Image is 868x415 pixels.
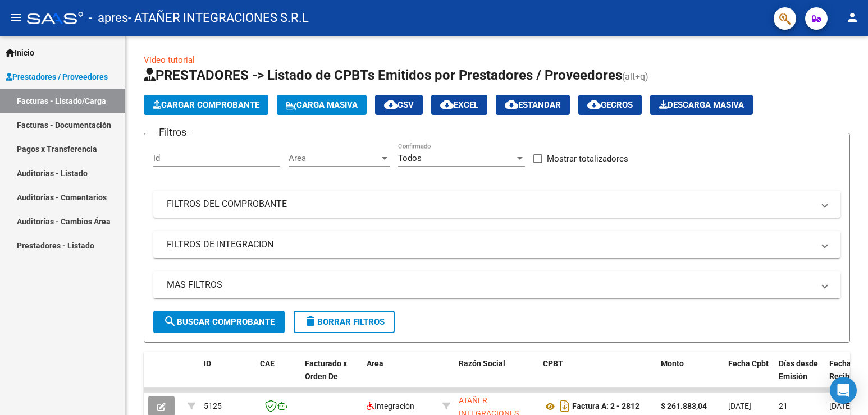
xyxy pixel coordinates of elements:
[384,100,414,110] span: CSV
[656,352,724,401] datatable-header-cell: Monto
[829,402,852,411] span: [DATE]
[496,95,570,115] button: Estandar
[6,71,108,83] span: Prestadores / Proveedores
[163,317,275,327] span: Buscar Comprobante
[144,95,268,115] button: Cargar Comprobante
[578,95,642,115] button: Gecros
[204,359,211,368] span: ID
[587,100,633,110] span: Gecros
[199,352,255,401] datatable-header-cell: ID
[622,71,648,82] span: (alt+q)
[300,352,362,401] datatable-header-cell: Facturado x Orden De
[774,352,825,401] datatable-header-cell: Días desde Emisión
[659,100,744,110] span: Descarga Masiva
[375,95,423,115] button: CSV
[153,231,840,258] mat-expansion-panel-header: FILTROS DE INTEGRACION
[505,100,561,110] span: Estandar
[459,359,505,368] span: Razón Social
[9,11,22,24] mat-icon: menu
[538,352,656,401] datatable-header-cell: CPBT
[661,402,707,411] strong: $ 261.883,04
[6,47,34,59] span: Inicio
[362,352,438,401] datatable-header-cell: Area
[830,377,857,404] div: Open Intercom Messenger
[846,11,859,24] mat-icon: person
[153,191,840,218] mat-expansion-panel-header: FILTROS DEL COMPROBANTE
[431,95,487,115] button: EXCEL
[440,98,454,111] mat-icon: cloud_download
[294,311,395,333] button: Borrar Filtros
[89,6,128,30] span: - apres
[505,98,518,111] mat-icon: cloud_download
[167,238,814,251] mat-panel-title: FILTROS DE INTEGRACION
[167,198,814,210] mat-panel-title: FILTROS DEL COMPROBANTE
[153,125,192,140] h3: Filtros
[289,153,380,163] span: Area
[153,311,285,333] button: Buscar Comprobante
[779,359,818,381] span: Días desde Emisión
[543,359,563,368] span: CPBT
[277,95,367,115] button: Carga Masiva
[572,402,639,411] strong: Factura A: 2 - 2812
[454,352,538,401] datatable-header-cell: Razón Social
[829,359,861,381] span: Fecha Recibido
[204,402,222,411] span: 5125
[587,98,601,111] mat-icon: cloud_download
[547,152,628,165] span: Mostrar totalizadores
[304,317,385,327] span: Borrar Filtros
[255,352,300,401] datatable-header-cell: CAE
[367,402,414,411] span: Integración
[286,100,358,110] span: Carga Masiva
[724,352,774,401] datatable-header-cell: Fecha Cpbt
[153,100,259,110] span: Cargar Comprobante
[728,402,751,411] span: [DATE]
[384,98,398,111] mat-icon: cloud_download
[558,397,572,415] i: Descargar documento
[779,402,788,411] span: 21
[128,6,309,30] span: - ATAÑER INTEGRACIONES S.R.L
[260,359,275,368] span: CAE
[650,95,753,115] app-download-masive: Descarga masiva de comprobantes (adjuntos)
[163,315,177,328] mat-icon: search
[144,55,195,65] a: Video tutorial
[650,95,753,115] button: Descarga Masiva
[304,315,317,328] mat-icon: delete
[167,279,814,291] mat-panel-title: MAS FILTROS
[440,100,478,110] span: EXCEL
[367,359,383,368] span: Area
[661,359,684,368] span: Monto
[305,359,347,381] span: Facturado x Orden De
[398,153,422,163] span: Todos
[153,271,840,298] mat-expansion-panel-header: MAS FILTROS
[144,67,622,83] span: PRESTADORES -> Listado de CPBTs Emitidos por Prestadores / Proveedores
[728,359,769,368] span: Fecha Cpbt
